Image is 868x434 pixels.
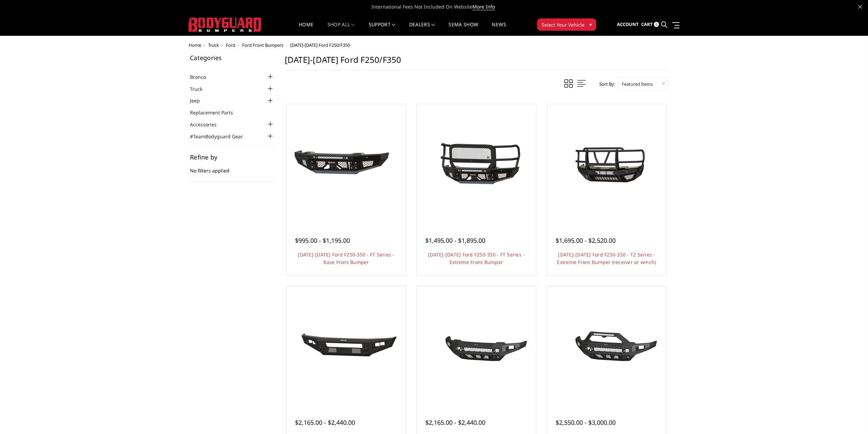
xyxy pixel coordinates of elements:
a: Cart 0 [641,15,659,34]
a: [DATE]-[DATE] Ford F250-350 - T2 Series - Extreme Front Bumper (receiver or winch) [557,251,656,265]
h5: Categories [190,55,275,61]
h5: Refine by [190,154,275,160]
a: Ford Front Bumpers [242,42,283,48]
span: $1,695.00 - $2,520.00 [556,236,616,244]
span: $2,165.00 - $2,440.00 [295,418,355,426]
span: $1,495.00 - $1,895.00 [425,236,485,244]
a: Support [369,22,396,36]
a: News [492,22,506,36]
label: Sort By: [595,79,615,89]
img: BODYGUARD BUMPERS [189,17,262,32]
a: #TeamBodyguard Gear [190,133,251,140]
img: 2023-2025 Ford F250-350 - Freedom Series - Sport Front Bumper (non-winch) [552,321,661,372]
div: No filters applied [190,154,275,181]
span: Cart [641,21,653,27]
a: SEMA Show [448,22,478,36]
a: 2023-2025 Ford F250-350 - FT Series - Base Front Bumper [288,106,404,222]
a: 2023-2025 Ford F250-350 - Freedom Series - Sport Front Bumper (non-winch) Multiple lighting options [549,288,665,404]
a: Replacement Parts [190,109,241,116]
img: 2023-2025 Ford F250-350 - A2L Series - Base Front Bumper [292,321,401,371]
a: Truck [208,42,219,48]
a: Home [189,42,201,48]
span: $995.00 - $1,195.00 [295,236,350,244]
span: Account [617,21,639,27]
a: Home [299,22,313,36]
a: 2023-2025 Ford F250-350 - Freedom Series - Base Front Bumper (non-winch) 2023-2025 Ford F250-350 ... [418,288,534,404]
h1: [DATE]-[DATE] Ford F250/F350 [285,55,668,70]
a: Jeep [190,97,208,104]
a: Accessories [190,121,225,128]
a: [DATE]-[DATE] Ford F250-350 - FT Series - Base Front Bumper [298,251,394,265]
span: 0 [654,22,659,27]
a: 2023-2026 Ford F250-350 - T2 Series - Extreme Front Bumper (receiver or winch) 2023-2026 Ford F25... [549,106,665,222]
a: shop all [327,22,355,36]
img: 2023-2025 Ford F250-350 - FT Series - Base Front Bumper [292,138,401,190]
a: Account [617,15,639,34]
span: $2,165.00 - $2,440.00 [425,418,485,426]
a: 2023-2026 Ford F250-350 - FT Series - Extreme Front Bumper 2023-2026 Ford F250-350 - FT Series - ... [418,106,534,222]
span: [DATE]-[DATE] Ford F250/F350 [290,42,350,48]
a: 2023-2025 Ford F250-350 - A2L Series - Base Front Bumper [288,288,404,404]
img: 2023-2026 Ford F250-350 - T2 Series - Extreme Front Bumper (receiver or winch) [552,133,661,194]
a: [DATE]-[DATE] Ford F250-350 - FT Series - Extreme Front Bumper [428,251,525,265]
a: Dealers [409,22,435,36]
button: Select Your Vehicle [537,18,596,31]
a: Bronco [190,73,215,81]
a: Ford [226,42,235,48]
span: ▾ [589,21,592,28]
span: Select Your Vehicle [542,21,585,28]
span: $2,550.00 - $3,000.00 [556,418,616,426]
a: More Info [472,3,495,10]
a: Truck [190,85,211,93]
